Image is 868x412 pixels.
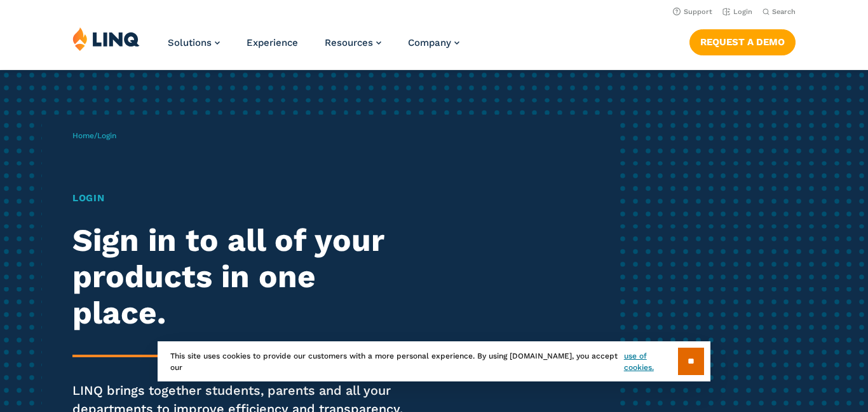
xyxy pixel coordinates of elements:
[325,37,373,48] span: Resources
[408,37,459,48] a: Company
[673,8,712,16] a: Support
[72,191,407,206] h1: Login
[689,27,796,55] nav: Button Navigation
[97,131,116,140] span: Login
[325,37,381,48] a: Resources
[168,37,220,48] a: Solutions
[72,131,94,140] a: Home
[689,29,796,55] a: Request a Demo
[158,341,710,381] div: This site uses cookies to provide our customers with a more personal experience. By using [DOMAIN...
[72,27,140,51] img: LINQ | K‑12 Software
[168,27,459,69] nav: Primary Navigation
[408,37,451,48] span: Company
[168,37,212,48] span: Solutions
[624,350,678,373] a: use of cookies.
[722,8,752,16] a: Login
[763,7,796,17] button: Open Search Bar
[247,37,298,48] a: Experience
[72,131,116,140] span: /
[72,222,407,330] h2: Sign in to all of your products in one place.
[772,8,796,16] span: Search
